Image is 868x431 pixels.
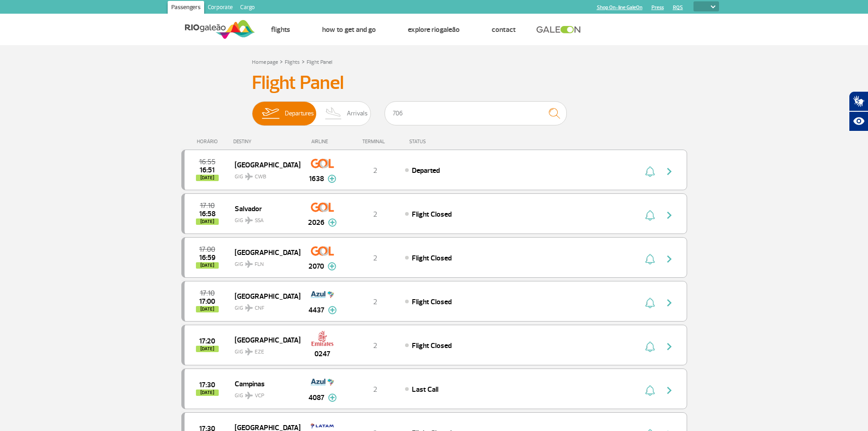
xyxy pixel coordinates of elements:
span: 2025-08-27 17:00:48 [199,298,215,305]
span: 2025-08-27 16:58:56 [199,211,216,217]
img: sino-painel-voo.svg [645,385,655,396]
span: 2025-08-27 16:51:07 [200,167,215,173]
span: 2 [373,341,377,350]
a: RQS [673,5,683,10]
img: sino-painel-voo.svg [645,254,655,265]
span: 2 [373,210,377,219]
a: Flight Panel [307,59,332,66]
span: Campinas [235,378,293,389]
span: 2 [373,254,377,263]
span: Last Call [412,385,438,394]
img: seta-direita-painel-voo.svg [664,297,675,308]
span: [GEOGRAPHIC_DATA] [235,159,293,171]
span: 2025-08-27 17:30:00 [199,382,215,388]
span: [GEOGRAPHIC_DATA] [235,334,293,346]
span: [DATE] [196,389,219,396]
span: 2025-08-27 17:10:00 [200,290,215,296]
span: 2070 [308,261,324,272]
img: seta-direita-painel-voo.svg [664,385,675,396]
span: GIG [235,343,293,356]
span: Departed [412,166,440,175]
a: Contact [492,25,516,34]
span: Salvador [235,203,293,214]
span: [DATE] [196,262,219,269]
img: sino-painel-voo.svg [645,341,655,352]
span: [GEOGRAPHIC_DATA] [235,246,293,258]
span: Flight Closed [412,341,452,350]
span: 2 [373,297,377,306]
img: seta-direita-painel-voo.svg [664,254,675,265]
a: Flights [271,25,290,34]
img: destiny_airplane.svg [245,348,253,355]
span: CNF [255,304,264,312]
a: > [302,56,305,67]
span: [GEOGRAPHIC_DATA] [235,290,293,302]
span: [DATE] [196,218,219,225]
div: AIRLINE [300,139,345,145]
a: Explore RIOgaleão [408,25,460,34]
img: seta-direita-painel-voo.svg [664,166,675,177]
img: destiny_airplane.svg [245,260,253,268]
img: sino-painel-voo.svg [645,166,655,177]
span: 2025-08-27 16:55:00 [199,159,216,165]
span: Flight Closed [412,210,452,219]
span: Flight Closed [412,297,452,306]
span: 2 [373,385,377,394]
span: 4087 [308,392,324,403]
img: destiny_airplane.svg [245,173,253,180]
span: GIG [235,387,293,400]
a: How to get and go [322,25,376,34]
div: TERMINAL [345,139,405,145]
span: 2 [373,166,377,175]
span: EZE [255,348,264,356]
a: Home page [252,59,278,66]
span: Departures [285,102,314,125]
img: mais-info-painel-voo.svg [328,262,336,270]
span: 2025-08-27 17:20:00 [199,338,215,344]
a: > [280,56,283,67]
input: Flight, city or airline [385,101,567,125]
img: slider-desembarque [320,102,347,125]
img: sino-painel-voo.svg [645,210,655,221]
img: slider-embarque [256,102,285,125]
button: Abrir recursos assistivos. [849,111,868,131]
img: mais-info-painel-voo.svg [328,175,336,183]
span: [DATE] [196,346,219,352]
span: 2026 [308,217,324,228]
div: DESTINY [233,139,300,145]
a: Cargo [236,1,258,16]
h3: Flight Panel [252,72,616,94]
span: 2025-08-27 16:59:31 [199,254,216,261]
a: Passengers [168,1,204,16]
span: VCP [255,392,264,400]
span: GIG [235,168,293,181]
span: [DATE] [196,306,219,312]
img: mais-info-painel-voo.svg [328,394,337,402]
img: seta-direita-painel-voo.svg [664,210,675,221]
span: 2025-08-27 17:10:00 [200,203,215,209]
span: GIG [235,255,293,269]
span: 4437 [308,305,324,316]
span: SSA [255,217,264,225]
span: [DATE] [196,175,219,181]
span: 2025-08-27 17:00:00 [199,246,215,253]
img: sino-painel-voo.svg [645,297,655,308]
img: destiny_airplane.svg [245,392,253,399]
div: HORÁRIO [184,139,234,145]
a: Corporate [204,1,236,16]
span: GIG [235,299,293,312]
a: Press [652,5,664,10]
span: CWB [255,173,266,181]
a: Shop On-line GaleOn [597,5,642,10]
button: Abrir tradutor de língua de sinais. [849,91,868,111]
img: destiny_airplane.svg [245,304,253,312]
span: Arrivals [347,102,368,125]
img: mais-info-painel-voo.svg [328,218,337,227]
div: Plugin de acessibilidade da Hand Talk. [849,91,868,131]
span: 0247 [314,348,330,359]
img: seta-direita-painel-voo.svg [664,341,675,352]
span: 1638 [309,173,324,184]
span: Flight Closed [412,254,452,263]
span: FLN [255,260,264,269]
div: STATUS [405,139,479,145]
